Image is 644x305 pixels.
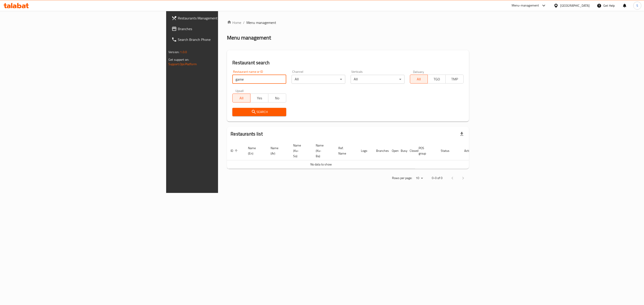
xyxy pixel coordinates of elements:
[428,75,446,84] button: TGO
[231,131,263,137] h2: Restaurants list
[445,75,464,84] button: TMP
[406,141,415,160] th: Closed
[178,15,270,21] span: Restaurants Management
[227,141,476,169] table: enhanced table
[168,49,179,55] span: Version:
[168,23,274,34] a: Branches
[430,76,444,82] span: TGO
[168,13,274,23] a: Restaurants Management
[392,175,412,181] p: Rows per page:
[227,20,469,25] nav: breadcrumb
[310,161,332,167] span: No data to show
[232,59,464,66] h2: Restaurant search
[560,3,590,8] div: [GEOGRAPHIC_DATA]
[419,145,432,156] span: POS group
[412,76,426,82] span: All
[234,95,249,101] span: All
[178,26,270,31] span: Branches
[271,145,284,156] span: Name (Ar)
[236,109,282,115] span: Search
[270,95,284,101] span: No
[180,49,187,55] span: 1.0.0
[250,94,268,102] button: Yes
[235,89,244,92] label: Upsell
[388,141,397,160] th: Open
[231,148,239,153] span: ID
[178,37,270,42] span: Search Branch Phone
[338,145,352,156] span: Ref. Name
[351,75,404,84] div: All
[292,75,345,84] div: All
[441,148,455,153] span: Status
[232,94,250,102] button: All
[413,70,424,73] label: Delivery
[232,75,286,84] input: Search for restaurant name or ID..
[232,108,286,116] button: Search
[373,141,388,160] th: Branches
[432,175,443,181] p: 0-0 of 0
[268,94,286,102] button: No
[316,143,329,159] span: Name (Ku-Ba)
[397,141,406,160] th: Busy
[357,141,373,160] th: Logo
[461,141,476,160] th: Action
[456,129,467,139] div: Export file
[512,3,539,8] div: Menu-management
[168,34,274,45] a: Search Branch Phone
[414,175,425,182] div: Rows per page:
[447,76,462,82] span: TMP
[168,57,189,63] span: Get support on:
[410,75,428,84] button: All
[636,3,638,8] span: S
[248,145,262,156] span: Name (En)
[293,143,307,159] span: Name (Ku-So)
[168,61,197,67] a: Support.OpsPlatform
[252,95,267,101] span: Yes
